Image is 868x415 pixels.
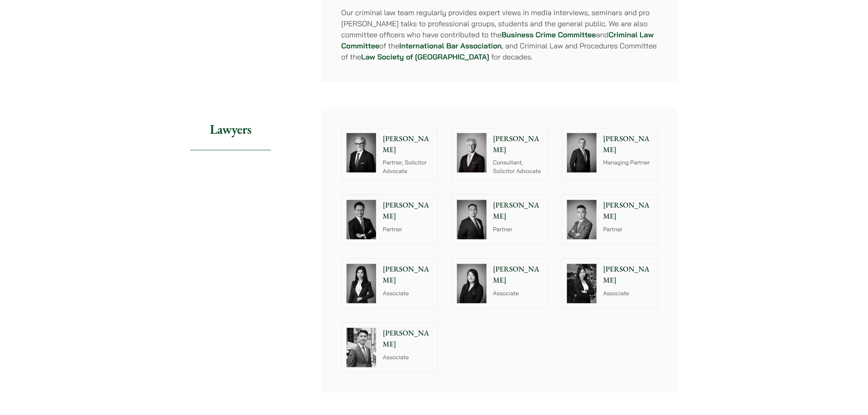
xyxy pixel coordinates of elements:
[493,159,543,176] p: Consultant, Solicitor Advocate
[341,195,438,245] a: [PERSON_NAME] Partner
[383,159,432,176] p: Partner, Solicitor Advocate
[493,290,543,298] p: Associate
[341,323,438,373] a: [PERSON_NAME] Associate
[347,264,376,303] img: Florence Yan photo
[341,7,658,62] p: Our criminal law team regularly provides expert views in media interviews, seminars and pro [PERS...
[493,200,543,222] p: [PERSON_NAME]
[452,259,548,309] a: [PERSON_NAME] Associate
[361,52,489,62] a: Law Society of [GEOGRAPHIC_DATA]
[562,259,658,309] a: Joanne Lam photo [PERSON_NAME] Associate
[502,30,596,39] a: Business Crime Committee
[603,226,653,234] p: Partner
[383,290,432,298] p: Associate
[493,264,543,286] p: [PERSON_NAME]
[493,226,543,234] p: Partner
[603,264,653,286] p: [PERSON_NAME]
[603,290,653,298] p: Associate
[341,30,654,50] a: Criminal Law Committee
[603,200,653,222] p: [PERSON_NAME]
[383,328,432,350] p: [PERSON_NAME]
[190,108,271,150] h2: Lawyers
[567,264,597,303] img: Joanne Lam photo
[452,195,548,245] a: [PERSON_NAME] Partner
[383,353,432,362] p: Associate
[603,159,653,167] p: Managing Partner
[341,259,438,309] a: Florence Yan photo [PERSON_NAME] Associate
[383,133,432,155] p: [PERSON_NAME]
[562,195,658,245] a: [PERSON_NAME] Partner
[341,128,438,181] a: [PERSON_NAME] Partner, Solicitor Advocate
[452,128,548,181] a: [PERSON_NAME] Consultant, Solicitor Advocate
[493,133,543,155] p: [PERSON_NAME]
[383,226,432,234] p: Partner
[400,41,502,50] a: International Bar Association
[383,264,432,286] p: [PERSON_NAME]
[603,133,653,155] p: [PERSON_NAME]
[383,200,432,222] p: [PERSON_NAME]
[562,128,658,181] a: [PERSON_NAME] Managing Partner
